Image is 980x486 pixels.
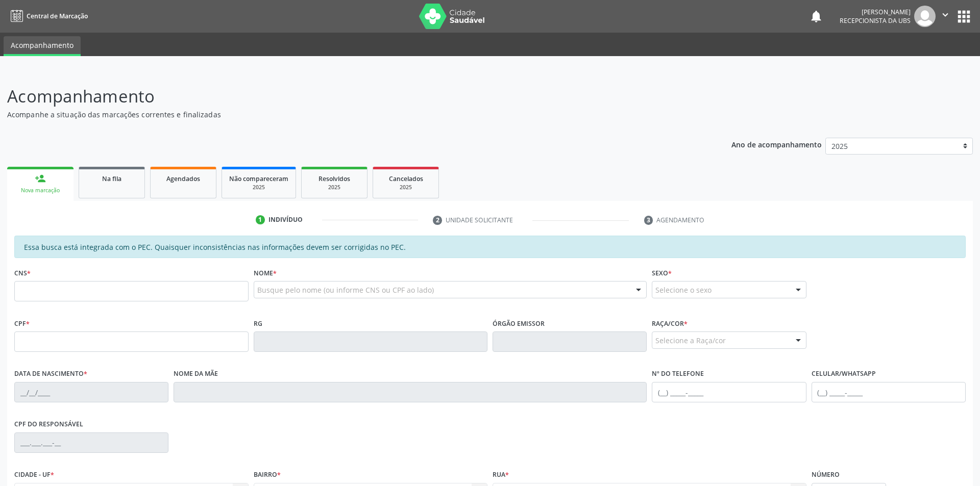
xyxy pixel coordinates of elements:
[174,366,218,382] label: Nome da mãe
[955,8,973,25] button: apps
[652,366,704,382] label: Nº do Telefone
[493,316,545,331] label: Órgão emissor
[812,467,840,483] label: Número
[14,382,168,402] input: __/__/____
[229,174,288,183] span: Não compareceram
[35,173,46,184] div: person_add
[14,265,31,281] label: CNS
[652,382,806,402] input: (__) _____-_____
[14,366,87,382] label: Data de nascimento
[309,184,360,191] div: 2025
[254,467,281,483] label: Bairro
[4,36,81,56] a: Acompanhamento
[809,9,823,23] button: notifications
[254,265,277,281] label: Nome
[652,265,672,281] label: Sexo
[655,285,712,295] span: Selecione o sexo
[7,109,683,120] p: Acompanhe a situação das marcações correntes e finalizadas
[7,8,88,24] a: Central de Marcação
[256,215,265,224] div: 1
[812,382,966,402] input: (__) _____-_____
[14,316,30,331] label: CPF
[731,138,822,150] p: Ano de acompanhamento
[102,174,121,183] span: Na fila
[493,467,509,483] label: Rua
[7,84,683,109] p: Acompanhamento
[14,187,66,194] div: Nova marcação
[14,236,966,258] div: Essa busca está integrada com o PEC. Quaisquer inconsistências nas informações devem ser corrigid...
[27,12,88,20] span: Central de Marcação
[229,184,288,191] div: 2025
[14,417,83,432] label: CPF do responsável
[840,16,911,25] span: Recepcionista da UBS
[14,432,168,453] input: ___.___.___-__
[380,184,431,191] div: 2025
[166,174,200,183] span: Agendados
[254,316,262,331] label: RG
[812,366,876,382] label: Celular/WhatsApp
[318,174,350,183] span: Resolvidos
[389,174,423,183] span: Cancelados
[268,215,303,224] div: Indivíduo
[936,6,955,27] button: 
[840,8,911,16] div: [PERSON_NAME]
[914,6,936,27] img: img
[257,285,434,295] span: Busque pelo nome (ou informe CNS ou CPF ao lado)
[652,316,688,331] label: Raça/cor
[940,9,951,20] i: 
[655,335,726,346] span: Selecione a Raça/cor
